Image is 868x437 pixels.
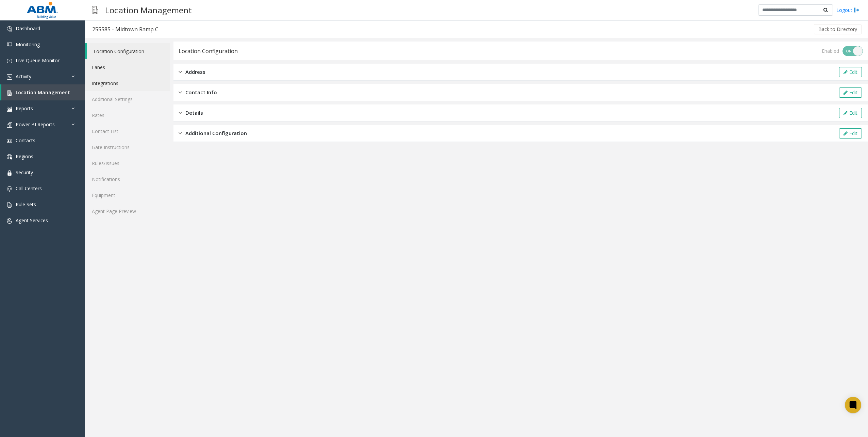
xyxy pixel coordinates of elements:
span: Address [185,68,205,76]
a: Integrations [85,75,170,91]
span: Dashboard [16,25,40,32]
button: Back to Directory [814,24,862,34]
span: Call Centers [16,185,42,192]
img: 'icon' [7,90,12,96]
img: 'icon' [7,170,12,176]
img: 'icon' [7,154,12,160]
img: pageIcon [92,2,98,18]
img: 'icon' [7,26,12,32]
a: Location Management [1,84,85,100]
img: 'icon' [7,122,12,128]
a: Contact List [85,123,170,139]
a: Additional Settings [85,91,170,107]
img: 'icon' [7,218,12,224]
span: Security [16,169,33,176]
button: Edit [839,128,862,139]
img: closed [179,109,182,117]
button: Edit [839,67,862,77]
img: closed [179,68,182,76]
span: Agent Services [16,217,48,224]
span: Power BI Reports [16,121,55,128]
a: Agent Page Preview [85,203,170,219]
a: Gate Instructions [85,139,170,155]
span: Contact Info [185,88,217,96]
span: Additional Configuration [185,129,247,137]
span: Location Management [16,89,70,96]
a: Logout [836,6,859,14]
span: Live Queue Monitor [16,57,60,64]
img: 'icon' [7,42,12,48]
span: Activity [16,73,31,80]
img: logout [854,6,859,14]
a: Location Configuration [87,43,170,59]
img: 'icon' [7,202,12,208]
button: Edit [839,87,862,98]
img: 'icon' [7,106,12,112]
img: 'icon' [7,74,12,80]
button: Edit [839,108,862,118]
img: 'icon' [7,58,12,64]
img: closed [179,88,182,96]
a: Rules/Issues [85,155,170,171]
div: Location Configuration [179,47,238,55]
a: Notifications [85,171,170,187]
span: Rule Sets [16,201,36,208]
div: 255585 - Midtown Ramp C [92,25,158,34]
div: Enabled [822,47,839,54]
h3: Location Management [102,2,195,18]
span: Contacts [16,137,35,144]
a: Lanes [85,59,170,75]
span: Reports [16,105,33,112]
span: Regions [16,153,33,160]
img: 'icon' [7,186,12,192]
img: closed [179,129,182,137]
img: 'icon' [7,138,12,144]
a: Equipment [85,187,170,203]
span: Monitoring [16,41,40,48]
span: Details [185,109,203,117]
a: Rates [85,107,170,123]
